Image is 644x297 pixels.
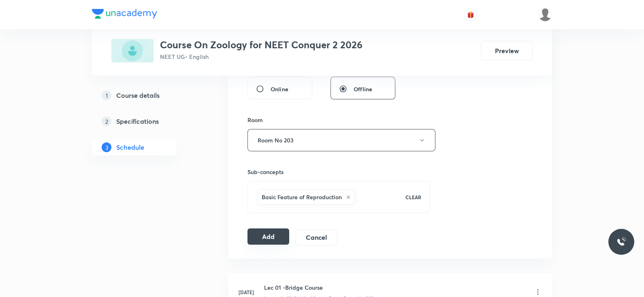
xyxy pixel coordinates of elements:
[160,39,363,51] h3: Course On Zoology for NEET Conquer 2 2026
[102,90,111,100] p: 1
[271,85,288,93] span: Online
[538,8,552,22] img: Saniya Tarannum
[102,116,111,126] p: 2
[262,193,342,201] h6: Basic Feature of Reproduction
[616,237,626,247] img: ttu
[102,142,111,152] p: 3
[111,39,154,62] img: 72639513-D492-46F1-B7C1-B10511EE8419_plus.png
[116,90,160,100] h5: Course details
[354,85,372,93] span: Offline
[247,168,430,176] h6: Sub-concepts
[92,113,202,129] a: 2Specifications
[405,194,421,201] p: CLEAR
[92,87,202,103] a: 1Course details
[238,288,254,296] h6: [DATE]
[296,229,337,245] button: Cancel
[92,9,157,19] img: Company Logo
[116,116,159,126] h5: Specifications
[247,228,289,245] button: Add
[116,142,144,152] h5: Schedule
[92,9,157,21] a: Company Logo
[247,129,435,151] button: Room No 203
[481,41,533,60] button: Preview
[464,8,477,21] button: avatar
[264,283,373,292] h6: Lec 01 -Bridge Course
[160,52,363,61] p: NEET UG • English
[247,116,263,124] h6: Room
[467,11,474,18] img: avatar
